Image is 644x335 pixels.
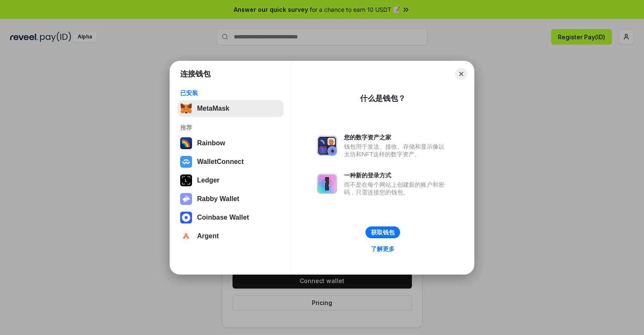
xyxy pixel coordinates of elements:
div: 什么是钱包？ [360,93,406,103]
div: 钱包用于发送、接收、存储和显示像以太坊和NFT这样的数字资产。 [344,143,449,158]
img: svg+xml,%3Csvg%20width%3D%22120%22%20height%3D%22120%22%20viewBox%3D%220%200%20120%20120%22%20fil... [180,137,192,149]
button: WalletConnect [178,153,284,170]
button: MetaMask [178,100,284,117]
div: 一种新的登录方式 [344,172,449,179]
div: 获取钱包 [371,229,395,236]
button: Rabby Wallet [178,191,284,207]
div: Ledger [197,177,219,184]
button: Argent [178,228,284,245]
div: 而不是在每个网站上创建新的账户和密码，只需连接您的钱包。 [344,181,449,196]
button: Close [455,68,467,80]
button: Rainbow [178,135,284,152]
img: svg+xml,%3Csvg%20xmlns%3D%22http%3A%2F%2Fwww.w3.org%2F2000%2Fsvg%22%20fill%3D%22none%22%20viewBox... [180,193,192,205]
div: Rainbow [197,139,225,147]
img: svg+xml,%3Csvg%20xmlns%3D%22http%3A%2F%2Fwww.w3.org%2F2000%2Fsvg%22%20width%3D%2228%22%20height%3... [180,174,192,186]
img: svg+xml,%3Csvg%20xmlns%3D%22http%3A%2F%2Fwww.w3.org%2F2000%2Fsvg%22%20fill%3D%22none%22%20viewBox... [317,136,337,156]
h1: 连接钱包 [180,69,211,79]
img: svg+xml,%3Csvg%20width%3D%2228%22%20height%3D%2228%22%20viewBox%3D%220%200%2028%2028%22%20fill%3D... [180,156,192,168]
div: MetaMask [197,105,229,112]
div: Coinbase Wallet [197,214,249,221]
div: 已安装 [180,89,281,97]
a: 了解更多 [366,243,400,254]
button: Coinbase Wallet [178,209,284,226]
div: 推荐 [180,124,281,131]
div: Argent [197,232,219,240]
img: svg+xml,%3Csvg%20width%3D%2228%22%20height%3D%2228%22%20viewBox%3D%220%200%2028%2028%22%20fill%3D... [180,230,192,242]
div: 您的数字资产之家 [344,133,449,141]
img: svg+xml,%3Csvg%20width%3D%2228%22%20height%3D%2228%22%20viewBox%3D%220%200%2028%2028%22%20fill%3D... [180,212,192,223]
img: svg+xml,%3Csvg%20fill%3D%22none%22%20height%3D%2233%22%20viewBox%3D%220%200%2035%2033%22%20width%... [180,103,192,114]
button: 获取钱包 [365,226,400,238]
div: WalletConnect [197,158,244,166]
div: 了解更多 [371,245,395,253]
button: Ledger [178,172,284,189]
div: Rabby Wallet [197,195,239,203]
img: svg+xml,%3Csvg%20xmlns%3D%22http%3A%2F%2Fwww.w3.org%2F2000%2Fsvg%22%20fill%3D%22none%22%20viewBox... [317,174,337,194]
